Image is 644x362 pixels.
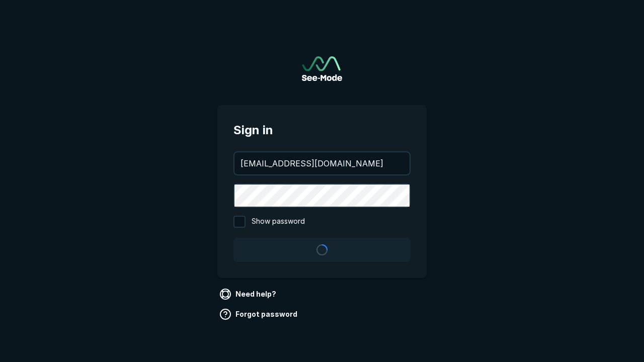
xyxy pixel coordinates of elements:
img: See-Mode Logo [302,56,342,81]
span: Sign in [233,121,411,139]
a: Forgot password [217,306,301,322]
input: your@email.com [234,152,410,174]
a: Need help? [217,286,280,302]
span: Show password [252,216,305,228]
a: Go to sign in [302,56,342,81]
